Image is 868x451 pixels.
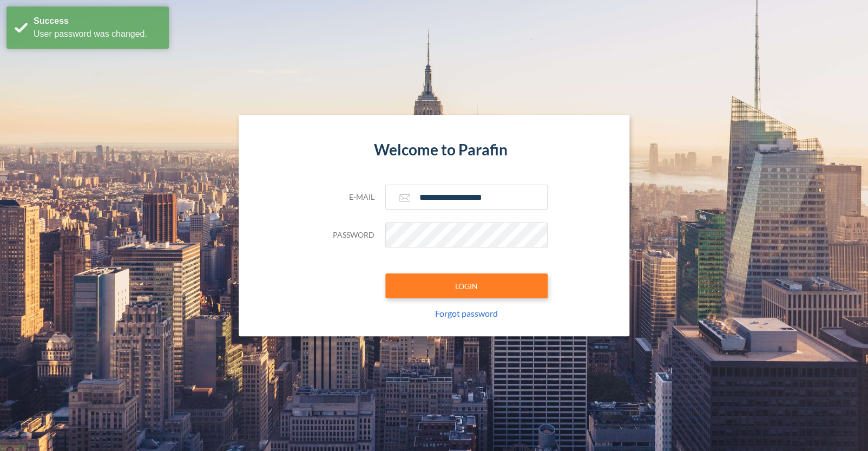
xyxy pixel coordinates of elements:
[320,193,374,202] h5: E-mail
[34,15,161,28] div: Success
[320,141,548,159] h4: Welcome to Parafin
[385,273,548,298] button: LOGIN
[320,231,374,240] h5: Password
[34,28,161,41] div: User password was changed.
[435,308,498,318] a: Forgot password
